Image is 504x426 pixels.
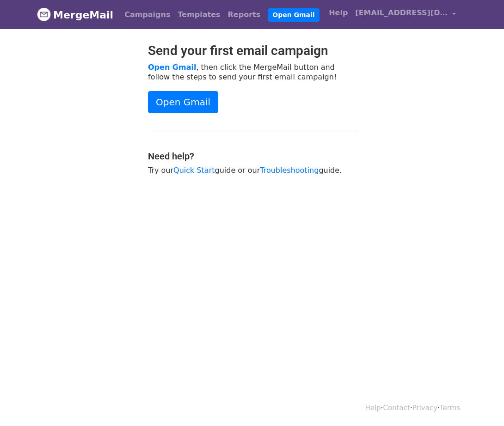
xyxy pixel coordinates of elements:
a: Open Gmail [268,8,319,22]
a: Templates [174,6,224,24]
h2: Send your first email campaign [148,43,356,59]
a: Privacy [412,404,437,412]
p: , then click the MergeMail button and follow the steps to send your first email campaign! [148,62,356,82]
a: Open Gmail [148,91,218,113]
p: Try our guide or our guide. [148,165,356,175]
iframe: Chat Widget [458,382,504,426]
span: [EMAIL_ADDRESS][DOMAIN_NAME] [355,7,448,18]
a: Contact [383,404,410,412]
h4: Need help? [148,151,356,162]
a: Quick Start [173,166,215,175]
a: Open Gmail [148,63,196,72]
img: MergeMail logo [37,7,51,21]
a: MergeMail [37,5,113,24]
a: [EMAIL_ADDRESS][DOMAIN_NAME] [351,4,460,25]
a: Reports [224,6,264,24]
a: Troubleshooting [260,166,319,175]
a: Campaigns [121,6,174,24]
a: Terms [440,404,460,412]
a: Help [325,4,351,22]
a: Help [365,404,381,412]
